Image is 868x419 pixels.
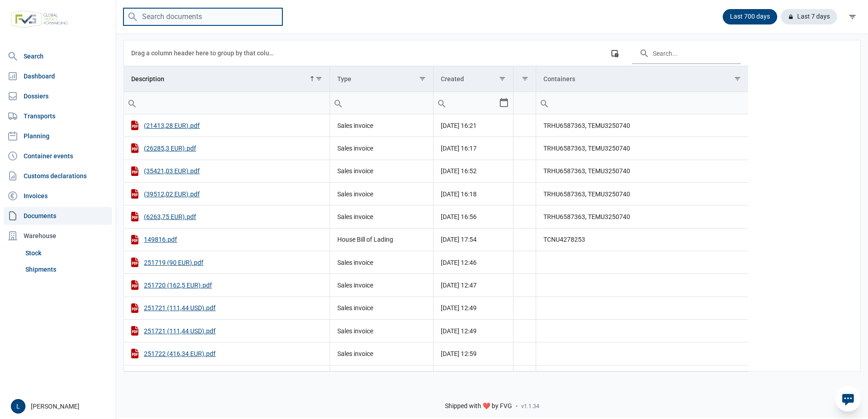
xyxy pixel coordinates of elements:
img: FVG - Global freight forwarding [7,7,72,32]
span: [DATE] 16:52 [441,167,477,175]
div: (6263,75 EUR).pdf [131,212,322,221]
a: Documents [4,207,112,225]
td: Column Created [433,66,513,92]
span: Show filter options for column 'MRN' [522,75,528,82]
div: Description [131,75,164,83]
a: Dashboard [4,67,112,85]
span: [DATE] 16:18 [441,190,477,198]
button: L [11,399,25,414]
span: [DATE] 16:56 [441,213,477,220]
input: Filter cell [513,92,536,114]
td: Sales invoice [330,297,433,319]
a: Invoices [4,187,112,205]
div: Column Chooser [607,45,623,61]
td: Column Containers [536,66,748,92]
input: Filter cell [124,92,330,114]
span: Show filter options for column 'Containers' [734,75,741,82]
div: [PERSON_NAME] [11,399,110,414]
td: TRHU6587363, TEMU3250740 [536,160,748,182]
span: [DATE] 12:49 [441,304,477,312]
td: Filter cell [330,92,433,114]
div: 251720 (162,5 EUR).pdf [131,280,322,290]
td: TCNU4278253 [536,228,748,251]
div: Drag a column header here to group by that column [131,46,277,60]
div: Search box [330,92,346,114]
div: (35421,03 EUR).pdf [131,166,322,176]
td: Filter cell [433,92,513,114]
div: 251719 (90 EUR).pdf [131,258,322,267]
td: Sales invoice [330,274,433,297]
div: filter [844,9,861,25]
td: Column MRN [513,66,536,92]
td: Filter cell [513,92,536,114]
td: Sales invoice [330,137,433,160]
div: Containers [543,75,575,83]
div: Warehouse [4,227,112,245]
td: Sales invoice [330,365,433,388]
span: [DATE] 12:46 [441,259,477,266]
div: Select [498,92,509,114]
input: Filter cell [434,92,499,114]
a: Dossiers [4,87,112,105]
a: Container events [4,147,112,165]
div: Data grid with 42 rows and 5 columns [124,40,748,371]
div: Type [337,75,351,83]
td: TRHU6587363, TEMU3250740 [536,137,748,160]
input: Filter cell [330,92,433,114]
a: Search [4,47,112,65]
div: Created [441,75,464,83]
td: TRHU6587363, TEMU3250740 [536,114,748,137]
span: [DATE] 16:21 [441,122,477,129]
span: - [516,402,518,410]
a: Planning [4,127,112,145]
a: Transports [4,107,112,125]
div: Last 7 days [781,9,837,24]
span: [DATE] 17:54 [441,236,477,243]
td: TRHU6587363, TEMU3250740 [536,205,748,228]
td: House Bill of Lading [330,228,433,251]
span: Shipped with ❤️ by FVG [445,402,512,410]
a: Shipments [22,261,112,278]
div: Data grid toolbar [131,40,741,66]
div: Search box [434,92,450,114]
input: Search documents [123,8,282,26]
span: Show filter options for column 'Type' [419,75,426,82]
span: [DATE] 16:17 [441,145,477,152]
div: 251722 (416,34 EUR).pdf [131,349,322,358]
div: Search box [536,92,552,114]
a: Customs declarations [4,167,112,185]
td: Sales invoice [330,114,433,137]
td: Sales invoice [330,160,433,182]
span: Show filter options for column 'Created' [499,75,506,82]
div: 251721 (111,44 USD).pdf [131,326,322,336]
div: (39512,02 EUR).pdf [131,189,322,199]
span: v1.1.34 [521,403,539,410]
td: Sales invoice [330,251,433,273]
td: TRHU6587363, TEMU3250740 [536,182,748,205]
div: (26285,3 EUR).pdf [131,143,322,153]
div: (21413,28 EUR).pdf [131,121,322,130]
td: Sales invoice [330,319,433,342]
div: 251721 (111,44 USD).pdf [131,303,322,313]
div: Last 700 days [723,9,777,24]
input: Filter cell [536,92,748,114]
td: Sales invoice [330,205,433,228]
span: [DATE] 12:49 [441,327,477,335]
td: Sales invoice [330,182,433,205]
span: Show filter options for column 'Description' [316,75,322,82]
input: Search in the data grid [632,42,741,64]
td: Column Type [330,66,433,92]
div: Search box [124,92,140,114]
td: Column Description [124,66,330,92]
td: Sales invoice [330,342,433,365]
span: [DATE] 12:47 [441,282,477,289]
span: [DATE] 12:59 [441,350,477,357]
div: 149816.pdf [131,235,322,244]
a: Stock [22,245,112,261]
